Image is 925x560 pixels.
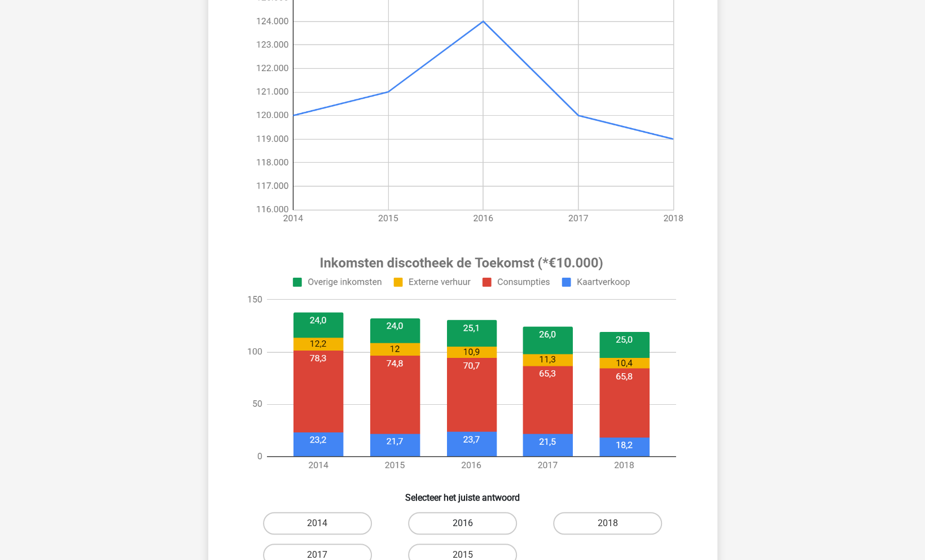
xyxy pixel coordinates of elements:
label: 2018 [553,512,662,535]
label: 2016 [408,512,517,535]
h6: Selecteer het juiste antwoord [226,483,699,503]
label: 2014 [263,512,372,535]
